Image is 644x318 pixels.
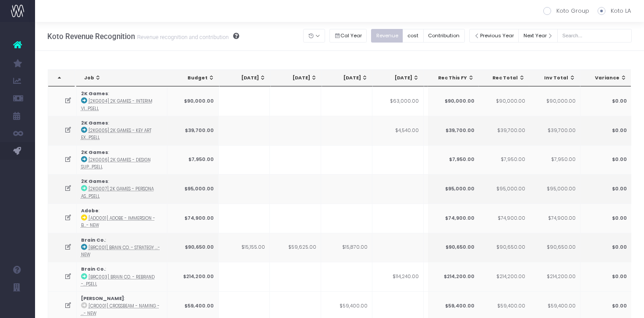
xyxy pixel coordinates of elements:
div: Variance [588,75,626,82]
small: Revenue recognition and contribution [135,32,229,41]
td: $15,155.00 [219,233,270,262]
td: $95,000.00 [529,174,580,204]
td: $0.00 [580,233,631,262]
td: $90,650.00 [428,233,479,262]
div: Small button group [371,27,469,45]
td: $7,950.00 [424,145,475,175]
td: $39,700.00 [529,116,580,145]
div: Job [84,75,165,82]
td: $74,460.00 [424,262,475,291]
th: Inv Total: activate to sort column ascending [529,70,580,86]
abbr: [2KG004] 2K Games - Interim Visual - Brand - Upsell [81,98,152,111]
td: $90,650.00 [478,233,530,262]
td: $39,700.00 [167,116,219,145]
td: $90,650.00 [529,233,580,262]
div: Rec This FY [436,75,474,82]
th: : activate to sort column descending [48,70,75,86]
th: May 25: activate to sort column ascending [271,70,322,86]
strong: 2K Games [81,120,108,126]
td: $0.00 [580,86,631,116]
td: $7,950.00 [167,145,219,175]
td: $90,000.00 [167,86,219,116]
div: [DATE] [227,75,266,82]
label: Koto Group [543,7,589,15]
button: Previous Year [469,29,519,43]
th: Jul 25: activate to sort column ascending [373,70,424,86]
td: : [77,116,167,145]
div: Budget [176,75,215,82]
abbr: [2KG006] 2K Games - Design Support - Brand - Upsell [81,157,151,170]
th: Job: activate to sort column ascending [76,70,170,86]
td: $214,200.00 [478,262,530,291]
div: Rec Total [487,75,525,82]
td: : [77,262,167,291]
th: Rec Total: activate to sort column ascending [479,70,530,86]
abbr: [2KG007] 2K Games - Persona Assets - Brand - Upsell [81,186,154,199]
td: : [77,233,167,262]
td: $7,950.00 [428,145,479,175]
td: $0.00 [580,262,631,291]
td: $0.00 [580,174,631,204]
td: $39,700.00 [428,116,479,145]
td: $214,200.00 [167,262,219,291]
td: $95,000.00 [167,174,219,204]
button: Revenue [371,29,403,43]
label: Koto LA [598,7,631,15]
th: Aug 25: activate to sort column ascending [424,70,475,86]
td: $90,650.00 [167,233,219,262]
th: Jun 25: activate to sort column ascending [322,70,373,86]
strong: [PERSON_NAME] [81,295,124,302]
th: Rec This FY: activate to sort column ascending [428,70,479,86]
td: $0.00 [580,145,631,175]
td: $39,700.00 [478,116,530,145]
td: $90,000.00 [529,86,580,116]
td: $27,000.00 [424,86,475,116]
td: $90,000.00 [428,86,479,116]
input: Search... [557,29,632,43]
td: $74,900.00 [478,204,530,233]
td: $90,000.00 [478,86,530,116]
abbr: [ADO001] Adobe - Immersion - Brand - New [81,215,155,228]
td: $95,000.00 [428,174,479,204]
td: : [77,145,167,175]
td: $35,160.00 [424,116,475,145]
td: : [77,86,167,116]
td: $74,900.00 [428,204,479,233]
abbr: [CRO001] Crossbeam - Naming - Brand - New [81,303,159,316]
td: $15,870.00 [321,233,372,262]
div: [DATE] [381,75,419,82]
abbr: [BRC001] Brain Co. - Strategy - Brand - New [81,245,160,257]
img: images/default_profile_image.png [11,300,24,314]
div: Small button group [329,27,372,45]
th: Variance: activate to sort column ascending [580,70,631,86]
td: $214,200.00 [529,262,580,291]
strong: Brain Co. [81,237,105,243]
td: $74,900.00 [167,204,219,233]
div: [DATE] [330,75,368,82]
td: : [77,204,167,233]
td: $63,000.00 [372,86,424,116]
td: $59,625.00 [270,233,321,262]
td: $0.00 [580,204,631,233]
th: Budget: activate to sort column ascending [168,70,219,86]
td: $114,240.00 [372,262,424,291]
div: [DATE] [279,75,317,82]
strong: Brain Co. [81,266,105,272]
button: Cal Year [329,29,367,43]
td: $7,950.00 [478,145,530,175]
strong: 2K Games [81,90,108,97]
td: $214,200.00 [428,262,479,291]
abbr: [2KG005] 2K Games - Key Art Explore - Brand - Upsell [81,128,152,140]
strong: Adobe [81,207,99,214]
td: $0.00 [580,116,631,145]
h3: Koto Revenue Recognition [47,32,239,41]
div: Inv Total [537,75,576,82]
td: $95,000.00 [478,174,530,204]
th: Apr 25: activate to sort column ascending [219,70,271,86]
button: cost [403,29,424,43]
td: : [77,174,167,204]
abbr: [BRC003] Brain Co. - Rebrand - Brand - Upsell [81,274,155,287]
strong: 2K Games [81,149,108,156]
strong: 2K Games [81,178,108,185]
td: $4,540.00 [372,116,424,145]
